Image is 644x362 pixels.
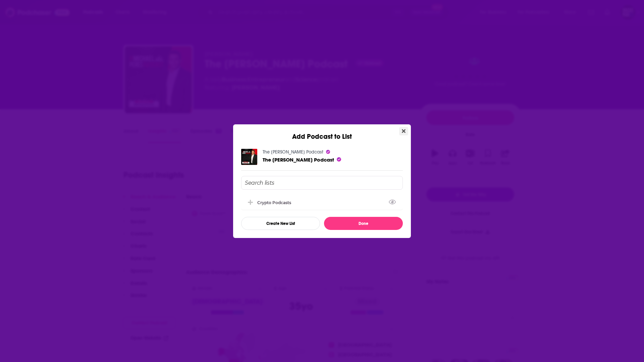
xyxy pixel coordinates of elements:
img: The Michael Peres Podcast [241,149,257,165]
button: Close [399,127,408,135]
button: Done [324,217,403,230]
div: Add Podcast To List [241,176,403,230]
div: Add Podcast to List [233,124,411,141]
a: The Michael Peres Podcast [263,149,323,155]
button: View Link [291,204,295,204]
input: Search lists [241,176,403,190]
div: Crypto Podcasts [241,195,403,210]
div: Crypto Podcasts [257,200,295,205]
a: The Michael Peres Podcast [263,157,334,163]
span: The [PERSON_NAME] Podcast [263,157,334,163]
button: Create New List [241,217,320,230]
